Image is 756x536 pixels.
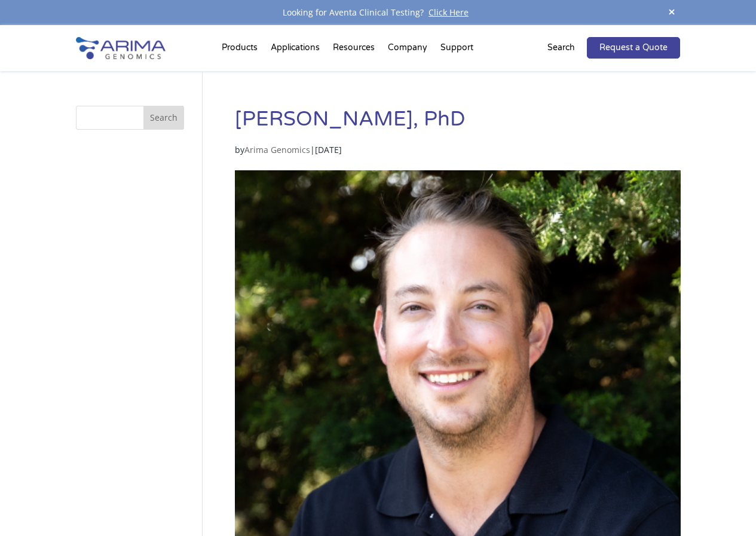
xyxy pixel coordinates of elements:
h1: [PERSON_NAME], PhD [235,106,680,142]
p: Search [547,40,575,56]
img: Arima-Genomics-logo [76,37,166,59]
span: [DATE] [315,144,342,155]
a: Arima Genomics [244,144,310,155]
p: by | [235,142,680,167]
a: Request a Quote [587,37,680,59]
button: Search [143,106,184,130]
div: Looking for Aventa Clinical Testing? [76,5,681,20]
a: Click Here [424,7,473,18]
